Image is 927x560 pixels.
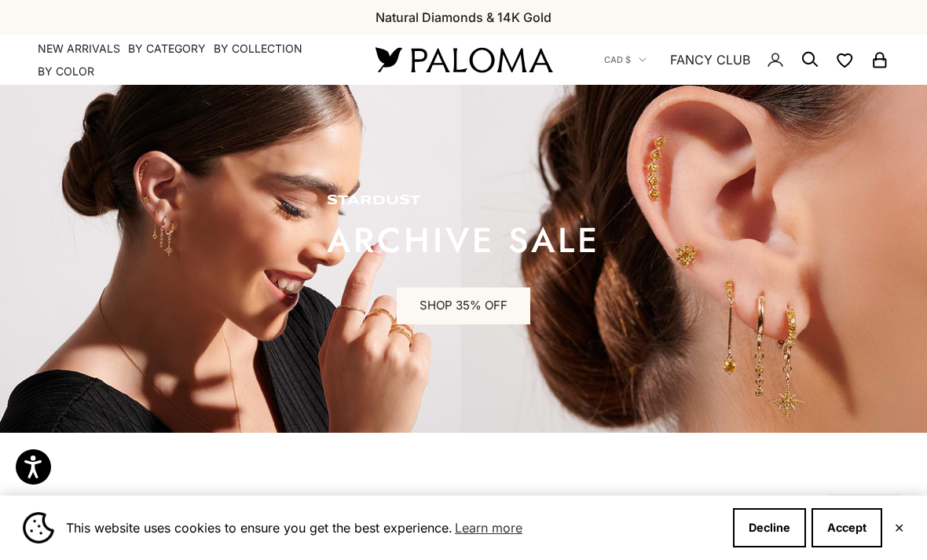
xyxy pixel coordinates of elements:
[23,512,54,544] img: Cookie banner
[453,516,525,540] a: Learn more
[894,523,904,533] button: Close
[812,508,882,547] button: Accept
[604,35,889,85] nav: Secondary navigation
[128,41,206,57] summary: By Category
[376,7,551,27] p: Natural Diamonds & 14K Gold
[604,53,647,67] button: CAD $
[327,225,600,256] p: ARCHIVE SALE
[38,41,120,57] a: NEW ARRIVALS
[327,193,600,209] p: STARDUST
[733,508,806,547] button: Decline
[214,41,302,57] summary: By Collection
[38,41,338,79] nav: Primary navigation
[66,516,720,540] span: This website uses cookies to ensure you get the best experience.
[397,287,530,325] a: SHOP 35% OFF
[38,64,94,79] summary: By Color
[670,49,750,70] a: FANCY CLUB
[604,53,631,67] span: CAD $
